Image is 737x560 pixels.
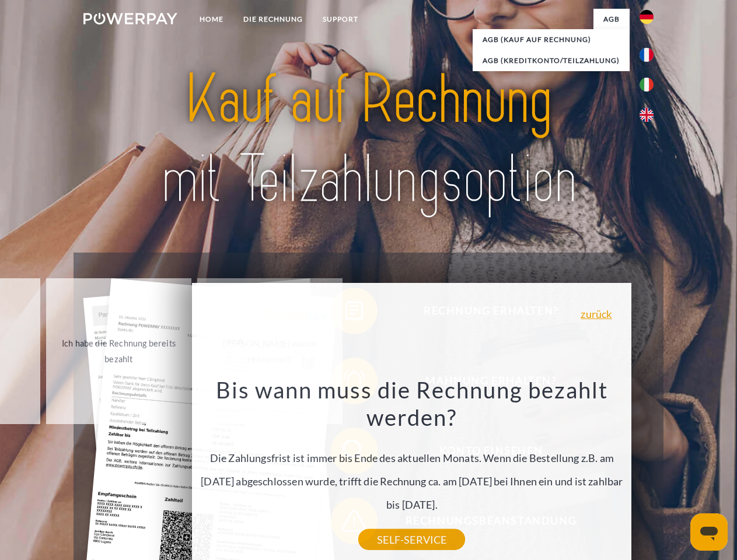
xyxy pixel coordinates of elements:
a: zurück [581,309,612,319]
a: AGB (Kauf auf Rechnung) [473,29,630,50]
a: SELF-SERVICE [358,529,465,550]
div: Ich habe die Rechnung bereits bezahlt [53,335,184,367]
img: it [640,78,654,92]
h3: Bis wann muss die Rechnung bezahlt werden? [199,376,625,432]
a: SUPPORT [313,9,368,30]
a: AGB (Kreditkonto/Teilzahlung) [473,50,630,71]
a: Home [190,9,233,30]
img: title-powerpay_de.svg [111,56,626,223]
div: Die Zahlungsfrist ist immer bis Ende des aktuellen Monats. Wenn die Bestellung z.B. am [DATE] abg... [199,376,625,540]
img: de [640,10,654,24]
img: logo-powerpay-white.svg [83,13,177,24]
img: en [640,108,654,122]
a: agb [593,9,630,30]
img: fr [640,48,654,62]
iframe: Schaltfläche zum Öffnen des Messaging-Fensters [690,513,728,551]
a: DIE RECHNUNG [233,9,313,30]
